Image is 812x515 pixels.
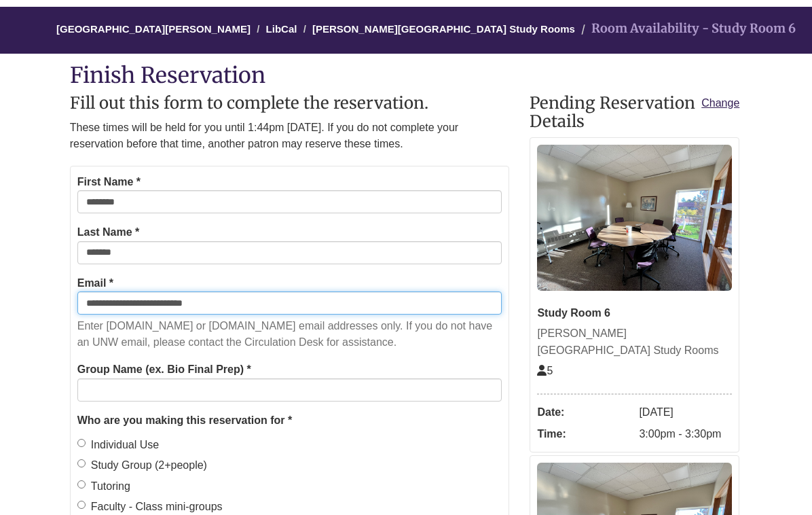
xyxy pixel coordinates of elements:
label: First Name * [77,173,141,191]
h1: Finish Reservation [70,64,740,88]
input: Study Group (2+people) [77,459,86,467]
a: Change [701,94,739,112]
dt: Date: [537,402,632,423]
a: [GEOGRAPHIC_DATA][PERSON_NAME] [56,23,251,35]
h2: Pending Reservation Details [530,94,739,130]
label: Email * [77,274,113,292]
label: Group Name (ex. Bio Final Prep) * [77,361,251,378]
label: Individual Use [77,436,160,454]
li: Room Availability - Study Room 6 [578,19,796,39]
input: Faculty - Class mini-groups [77,501,86,509]
input: Tutoring [77,480,86,489]
p: These times will be held for you until 1:44pm [DATE]. If you do not complete your reservation bef... [70,120,510,152]
div: [PERSON_NAME][GEOGRAPHIC_DATA] Study Rooms [537,325,732,359]
legend: Who are you making this reservation for * [77,412,502,429]
a: [PERSON_NAME][GEOGRAPHIC_DATA] Study Rooms [312,23,575,35]
label: Last Name * [77,224,140,241]
dt: Time: [537,423,632,445]
dd: 3:00pm - 3:30pm [639,423,732,445]
input: Individual Use [77,439,86,447]
h2: Fill out this form to complete the reservation. [70,94,510,112]
p: Enter [DOMAIN_NAME] or [DOMAIN_NAME] email addresses only. If you do not have an UNW email, pleas... [77,318,502,351]
dd: [DATE] [639,402,732,423]
img: Study Room 6 [537,145,732,291]
span: The capacity of this space [537,365,553,376]
a: LibCal [266,23,297,35]
label: Tutoring [77,478,130,495]
nav: Breadcrumb [70,7,740,54]
label: Study Group (2+people) [77,457,207,474]
div: Study Room 6 [537,304,732,322]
